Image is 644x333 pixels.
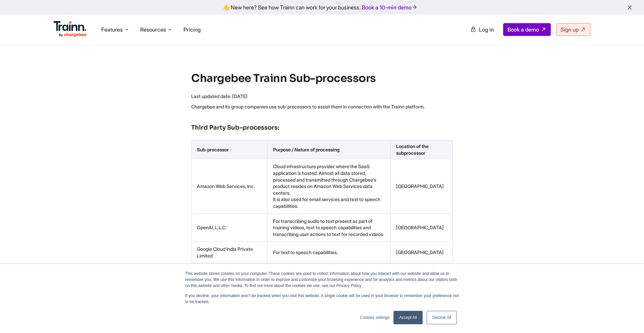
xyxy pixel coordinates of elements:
[54,21,87,37] img: Trainn Logo
[268,159,391,213] td: Cloud infrastructure provider where the SaaS application is hosted. Almost all data stored, proce...
[360,315,389,321] a: Cookies settings
[192,213,268,242] td: OpenAI, L.L.C.
[391,140,453,159] th: Location of the subprocessor
[268,263,391,291] td: For text to speech capabilities.
[191,72,453,85] h1: Chargebee Trainn Sub-processors
[268,213,391,242] td: For transcribing audio to text present as part of training videos, text to speech capabilities an...
[191,93,453,100] p: Last updated date: [DATE]
[183,26,201,33] a: Pricing
[466,23,498,36] a: Log in
[101,26,123,33] span: Features
[268,140,391,159] th: Purpose / Nature of processing
[192,140,268,159] th: Sub-processor
[391,242,453,263] td: [GEOGRAPHIC_DATA]
[268,242,391,263] td: For text to speech capabilities.
[427,311,457,324] a: Decline All
[191,124,453,132] h5: Third Party Sub-processors:
[192,263,268,291] td: Microsoft Corporation ([GEOGRAPHIC_DATA]) Pvt. Ltd.
[503,23,551,36] a: Book a demo
[391,213,453,242] td: [GEOGRAPHIC_DATA]
[560,26,579,33] span: Sign up
[361,3,419,12] a: Book a 10-min demo
[185,293,459,305] p: If you decline, your information won’t be tracked when you visit this website. A single cookie wi...
[391,263,453,291] td: [GEOGRAPHIC_DATA]
[393,311,423,324] a: Accept All
[140,26,166,33] span: Resources
[479,26,494,33] span: Log in
[192,159,268,213] td: Amazon Web Services, Inc.
[556,23,590,36] a: Sign up
[185,271,459,289] p: This website stores cookies on your computer. These cookies are used to collect information about...
[192,242,268,263] td: Google Cloud India Private Limited
[391,159,453,213] td: [GEOGRAPHIC_DATA]
[4,4,640,10] div: 👋 New here? See how Trainn can work for your business.
[507,26,539,33] span: Book a demo
[191,103,453,110] p: Chargebee and its group companies use sub-processors to assist them in connection with the Trainn...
